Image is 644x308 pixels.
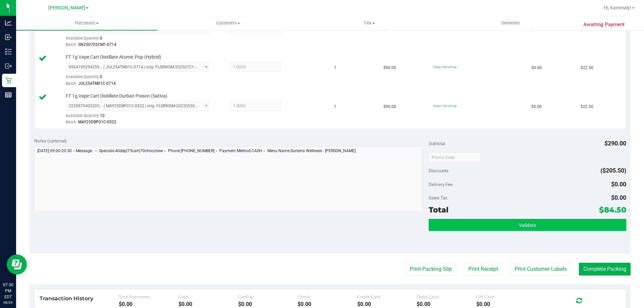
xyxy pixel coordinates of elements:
span: FT 1g Vape Cart Distillate Atomic Pop (Hybrid) [66,54,161,60]
inline-svg: Inbound [5,34,12,41]
span: Batch: [66,120,77,124]
a: Customers [157,16,299,30]
span: 1 [334,65,336,71]
div: Available Quantity: [66,72,217,85]
div: Cash [178,294,238,299]
span: SN250702CM1-0714 [78,42,116,47]
span: Total [429,205,448,214]
input: Promo Code [429,152,481,163]
div: Check [298,294,357,299]
span: $0.00 [611,194,626,201]
span: 0 [100,74,102,79]
inline-svg: Retail [5,77,12,84]
span: $0.00 [531,104,542,110]
button: Print Receipt [464,263,502,275]
div: Available Quantity: [66,111,217,124]
span: Validate [519,223,536,228]
button: Print Packing Slip [406,263,456,275]
inline-svg: Outbound [5,63,12,69]
span: MAY25DBP01C-0522 [78,120,116,124]
div: Credit Card [357,294,417,299]
span: Purchases [16,20,157,26]
span: Hi, Kammaly! [604,5,631,10]
inline-svg: Analytics [5,19,12,26]
inline-svg: Inventory [5,48,12,55]
span: Tills [299,20,439,26]
span: 75cart: 75% off line [433,104,457,108]
button: Validate [429,219,626,231]
div: $0.00 [357,301,417,307]
span: ($205.50) [600,167,626,174]
div: Gift Card [476,294,536,299]
div: Total Payments [119,294,178,299]
span: Delivery Fee [429,182,452,187]
a: Deliveries [440,16,581,30]
span: Subtotal [429,141,445,146]
span: 0 [100,36,102,41]
span: Customers [158,20,298,26]
div: $0.00 [119,301,178,307]
div: $0.00 [417,301,476,307]
p: 07:30 PM EDT [3,282,13,300]
span: $84.50 [599,205,626,214]
span: $22.50 [581,65,593,71]
div: $0.00 [298,301,357,307]
span: Discounts [429,165,448,177]
span: Awaiting Payment [583,21,625,28]
span: [PERSON_NAME] [48,5,85,11]
div: Debit Card [417,294,476,299]
span: JUL25ATM01C-0714 [78,81,116,86]
a: Tills [299,16,440,30]
span: $22.50 [581,104,593,110]
div: $0.00 [476,301,536,307]
span: Batch: [66,42,77,47]
span: $90.00 [383,65,396,71]
span: $0.00 [531,65,542,71]
div: CanPay [238,294,298,299]
span: Sales Tax [429,195,447,200]
div: $0.00 [238,301,298,307]
span: Deliveries [492,20,529,26]
a: Purchases [16,16,157,30]
span: Notes (optional) [34,138,67,143]
span: FT 1g Vape Cart Distillate Durban Poison (Sativa) [66,93,167,99]
span: $0.00 [611,181,626,188]
span: Batch: [66,81,77,86]
inline-svg: Reports [5,91,12,98]
span: 1 [334,104,336,110]
span: 10 [100,113,105,118]
button: Print Customer Labels [510,263,571,275]
iframe: Resource center [7,254,27,274]
span: $90.00 [383,104,396,110]
div: Available Quantity: [66,34,217,47]
button: Complete Packing [579,263,631,275]
p: 08/26 [3,300,13,305]
span: $290.00 [604,140,626,147]
div: $0.00 [178,301,238,307]
span: 75cart: 75% off line [433,65,457,69]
